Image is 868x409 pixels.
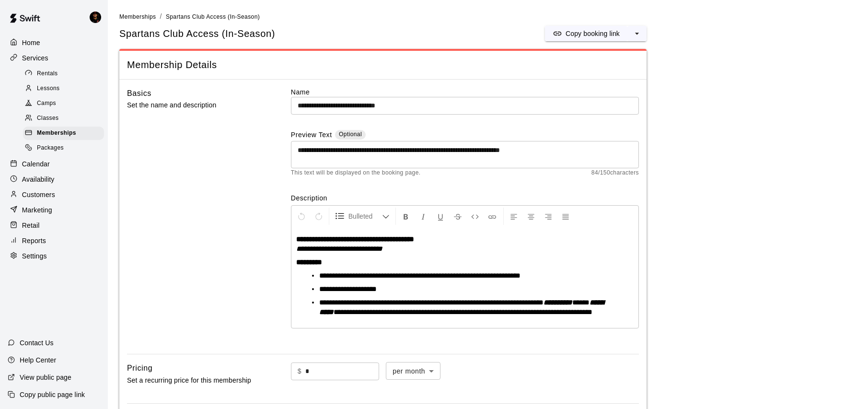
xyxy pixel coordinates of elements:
[22,205,52,215] p: Marketing
[127,87,151,100] h6: Basics
[23,67,104,81] div: Rentals
[348,211,382,221] span: Bulleted List
[166,13,260,20] span: Spartans Club Access (In-Season)
[127,374,260,386] p: Set a recurring price for this membership
[119,27,275,40] span: Spartans Club Access (In-Season)
[22,251,47,261] p: Settings
[119,12,156,20] a: Memberships
[298,366,301,376] p: $
[23,112,104,125] div: Classes
[160,12,162,22] li: /
[291,87,639,97] label: Name
[432,208,449,225] button: Format Underline
[22,159,50,169] p: Calendar
[339,131,362,138] span: Optional
[22,221,40,230] p: Retail
[386,362,440,380] div: per month
[467,208,483,225] button: Insert Code
[23,111,108,126] a: Classes
[37,129,76,138] span: Memberships
[127,58,639,71] span: Membership Details
[22,236,46,245] p: Reports
[22,53,48,63] p: Services
[23,96,108,111] a: Camps
[291,193,639,203] label: Description
[23,81,108,96] a: Lessons
[8,203,100,217] a: Marketing
[627,26,647,41] button: select merge strategy
[291,130,332,141] label: Preview Text
[450,208,466,225] button: Format Strikethrough
[37,114,58,123] span: Classes
[23,141,104,155] div: Packages
[545,26,647,41] div: split button
[506,208,522,225] button: Left Align
[22,175,55,184] p: Availability
[23,126,108,141] a: Memberships
[23,127,104,140] div: Memberships
[484,208,500,225] button: Insert Link
[545,26,627,41] button: Copy booking link
[523,208,539,225] button: Center Align
[37,99,56,108] span: Camps
[557,208,574,225] button: Justify Align
[8,51,100,65] a: Services
[90,12,101,23] img: Chris McFarland
[591,168,639,178] span: 84 / 150 characters
[127,99,260,111] p: Set the name and description
[20,390,85,399] p: Copy public page link
[8,249,100,263] a: Settings
[20,373,71,382] p: View public page
[119,12,856,22] nav: breadcrumb
[8,234,100,248] a: Reports
[23,141,108,156] a: Packages
[293,208,310,225] button: Undo
[540,208,556,225] button: Right Align
[23,82,104,95] div: Lessons
[37,69,58,79] span: Rentals
[23,97,104,110] div: Camps
[20,355,56,365] p: Help Center
[88,8,108,27] div: Chris McFarland
[398,208,414,225] button: Format Bold
[291,168,421,178] span: This text will be displayed on the booking page.
[331,208,393,225] button: Formatting Options
[8,157,100,171] a: Calendar
[8,218,100,233] a: Retail
[23,66,108,81] a: Rentals
[311,208,327,225] button: Redo
[127,362,152,374] h6: Pricing
[20,338,54,348] p: Contact Us
[8,172,100,187] a: Availability
[566,29,620,38] p: Copy booking link
[37,84,60,93] span: Lessons
[8,35,100,50] a: Home
[415,208,431,225] button: Format Italics
[8,187,100,202] a: Customers
[37,143,64,153] span: Packages
[22,190,55,199] p: Customers
[22,38,40,47] p: Home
